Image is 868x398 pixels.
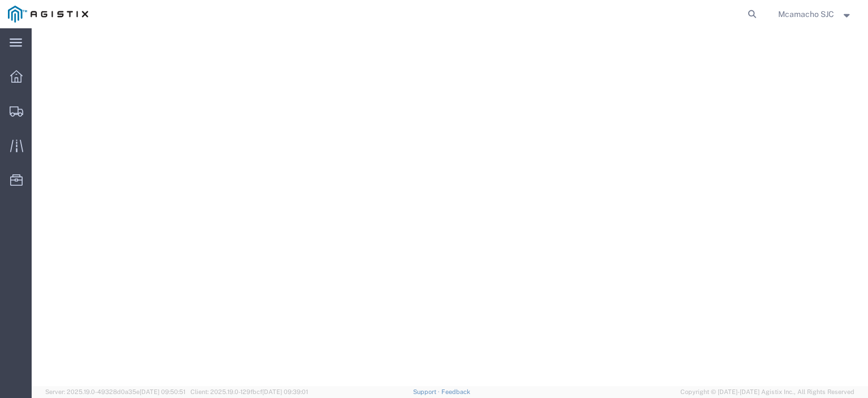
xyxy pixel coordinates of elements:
[413,388,441,395] a: Support
[190,388,308,395] span: Client: 2025.19.0-129fbcf
[680,387,854,397] span: Copyright © [DATE]-[DATE] Agistix Inc., All Rights Reserved
[778,8,834,20] span: Mcamacho SJC
[45,388,185,395] span: Server: 2025.19.0-49328d0a35e
[8,6,88,23] img: logo
[778,7,853,21] button: Mcamacho SJC
[441,388,470,395] a: Feedback
[32,28,868,386] iframe: FS Legacy Container
[262,388,308,395] span: [DATE] 09:39:01
[140,388,185,395] span: [DATE] 09:50:51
